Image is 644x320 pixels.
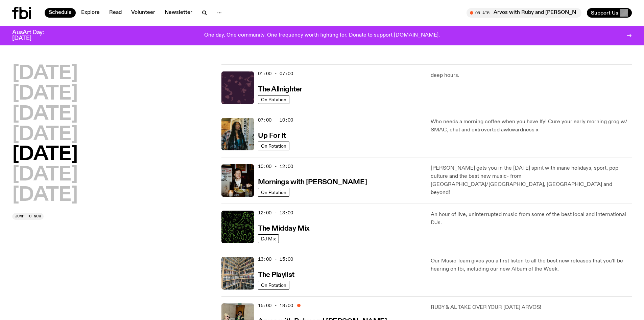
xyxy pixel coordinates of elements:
a: DJ Mix [258,234,279,243]
button: [DATE] [12,85,78,104]
p: Our Music Team gives you a first listen to all the best new releases that you'll be hearing on fb... [431,257,632,273]
button: [DATE] [12,125,78,144]
button: [DATE] [12,105,78,124]
a: On Rotation [258,188,289,197]
a: The Allnighter [258,85,302,93]
p: An hour of live, uninterrupted music from some of the best local and international DJs. [431,211,632,227]
button: On AirArvos with Ruby and [PERSON_NAME] [467,8,581,18]
p: deep hours. [431,71,632,80]
a: Volunteer [127,8,159,18]
span: 12:00 - 13:00 [258,210,293,216]
img: Ify - a Brown Skin girl with black braided twists, looking up to the side with her tongue stickin... [221,118,254,150]
button: Support Us [587,8,632,18]
a: On Rotation [258,95,289,104]
a: Mornings with [PERSON_NAME] [258,177,367,186]
span: 07:00 - 10:00 [258,117,293,123]
a: The Midday Mix [258,224,310,232]
span: 15:00 - 18:00 [258,302,293,309]
span: On Rotation [261,97,286,102]
p: [PERSON_NAME] gets you in the [DATE] spirit with inane holidays, sport, pop culture and the best ... [431,164,632,197]
span: 10:00 - 12:00 [258,163,293,170]
p: Who needs a morning coffee when you have Ify! Cure your early morning grog w/ SMAC, chat and extr... [431,118,632,134]
p: RUBY & AL TAKE OVER YOUR [DATE] ARVOS! [431,303,632,312]
a: Up For It [258,131,286,140]
p: One day. One community. One frequency worth fighting for. Donate to support [DOMAIN_NAME]. [204,33,440,39]
span: 01:00 - 07:00 [258,70,293,77]
span: Jump to now [15,214,41,218]
a: On Rotation [258,142,289,150]
h3: The Allnighter [258,86,302,93]
button: [DATE] [12,145,78,164]
span: Support Us [591,10,618,16]
a: The Playlist [258,270,294,279]
a: Read [105,8,126,18]
button: [DATE] [12,166,78,185]
h3: The Playlist [258,272,294,279]
span: DJ Mix [261,236,276,241]
span: On Rotation [261,190,286,195]
button: Jump to now [12,213,44,220]
h3: AusArt Day: [DATE] [12,30,55,41]
h3: The Midday Mix [258,225,310,232]
button: [DATE] [12,64,78,83]
a: Explore [77,8,104,18]
img: A corner shot of the fbi music library [221,257,254,290]
span: On Rotation [261,143,286,148]
img: Sam blankly stares at the camera, brightly lit by a camera flash wearing a hat collared shirt and... [221,164,254,197]
button: [DATE] [12,186,78,205]
span: 13:00 - 15:00 [258,256,293,262]
a: Schedule [45,8,76,18]
h3: Mornings with [PERSON_NAME] [258,179,367,186]
h3: Up For It [258,132,286,140]
a: Newsletter [161,8,196,18]
a: On Rotation [258,281,289,290]
span: On Rotation [261,282,286,287]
